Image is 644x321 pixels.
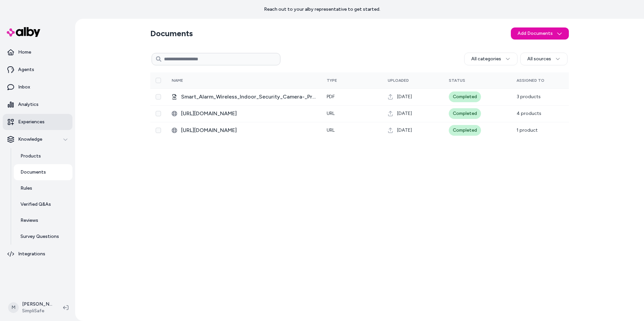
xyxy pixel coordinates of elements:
div: 28aa0e20-09a0-56e8-a2e4-2aa58195fe96.html [172,110,316,118]
p: Survey Questions [20,233,59,240]
p: Inbox [18,84,30,90]
a: Inbox [3,79,72,95]
a: Reviews [14,212,72,229]
button: M[PERSON_NAME]SimpliSafe [4,297,58,318]
span: URL [327,111,335,116]
a: Rules [14,180,72,196]
span: SimpliSafe [22,308,52,314]
img: alby Logo [7,27,40,37]
p: Analytics [18,101,39,108]
p: Products [20,153,41,159]
p: Agents [18,66,34,73]
a: Products [14,148,72,164]
button: Select row [156,111,161,116]
p: Home [18,49,31,56]
span: pdf [327,94,335,100]
span: Status [449,78,465,83]
p: Rules [20,185,32,192]
span: URL [327,127,335,133]
p: Reviews [20,217,38,224]
p: Verified Q&As [20,201,51,208]
span: 4 products [517,111,541,116]
span: [DATE] [397,127,412,134]
a: Integrations [3,246,72,262]
button: Select all [156,78,161,83]
p: Integrations [18,251,45,257]
h2: Documents [150,28,193,39]
p: Knowledge [18,136,42,143]
a: Analytics [3,97,72,113]
a: Verified Q&As [14,196,72,212]
a: Agents [3,62,72,78]
span: [URL][DOMAIN_NAME] [181,126,316,134]
span: All categories [471,56,501,62]
button: Knowledge [3,131,72,147]
a: Home [3,44,72,60]
p: Documents [20,169,46,176]
span: All sources [527,56,551,62]
button: All categories [464,53,518,65]
a: Experiences [3,114,72,130]
span: [DATE] [397,93,412,100]
span: 1 product [517,127,538,133]
span: [URL][DOMAIN_NAME] [181,110,316,118]
span: [DATE] [397,110,412,117]
span: Smart_Alarm_Wireless_Indoor_Security_Camera-_Product_Sheet [181,93,316,101]
div: Name [172,78,222,83]
span: 3 products [517,94,541,100]
div: Smart_Alarm_Wireless_Indoor_Security_Camera-_Product_Sheet.pdf [172,93,316,101]
button: Select row [156,94,161,100]
span: Assigned To [517,78,544,83]
a: Documents [14,164,72,180]
div: Completed [449,108,481,119]
a: Survey Questions [14,229,72,245]
p: Experiences [18,119,45,125]
div: 70ec8582-d673-5f7d-831b-8ab0681ee4e4.html [172,126,316,134]
p: [PERSON_NAME] [22,301,52,308]
button: All sources [520,53,568,65]
span: Uploaded [388,78,409,83]
button: Add Documents [511,27,569,40]
div: Completed [449,125,481,136]
div: Completed [449,91,481,102]
p: Reach out to your alby representative to get started. [264,6,380,13]
span: Type [327,78,337,83]
span: M [8,302,19,313]
button: Select row [156,128,161,133]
